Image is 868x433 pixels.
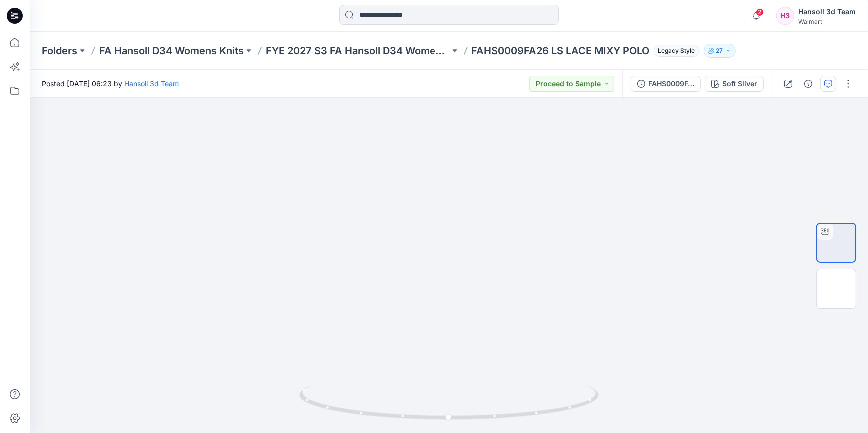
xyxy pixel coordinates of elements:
button: FAHS0009FA26_MPCI SC_LS LACE MIXY POLO [631,76,701,92]
span: Posted [DATE] 06:23 by [42,78,179,89]
a: FYE 2027 S3 FA Hansoll D34 Womens Knits [266,44,450,58]
div: Walmart [798,18,856,25]
a: Folders [42,44,77,58]
div: Soft Sliver [722,78,757,89]
div: FAHS0009FA26_MPCI SC_LS LACE MIXY POLO [648,78,694,89]
span: Legacy Style [654,45,700,57]
span: 2 [756,8,764,16]
button: 27 [704,44,736,58]
button: Details [800,76,816,92]
p: 27 [716,45,723,56]
a: FA Hansoll D34 Womens Knits [99,44,244,58]
div: Hansoll 3d Team [798,6,856,18]
p: FAHS0009FA26 LS LACE MIXY POLO [472,44,650,58]
button: Legacy Style [650,44,700,58]
button: Soft Sliver [705,76,764,92]
div: H3 [776,7,794,25]
a: Hansoll 3d Team [124,79,179,88]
